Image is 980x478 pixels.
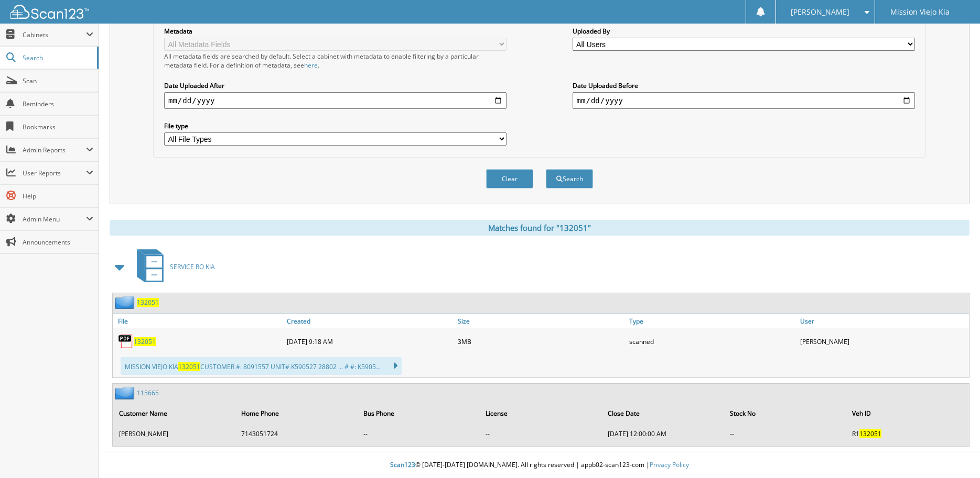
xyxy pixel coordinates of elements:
[859,429,881,438] span: 132051
[121,357,402,375] div: MISSION VIEJO KIA CUSTOMER #: 8091557 UNIT# K590527 28802 ... # #: K5905...
[23,238,93,247] span: Announcements
[164,52,507,70] div: All metadata fields are searched by default. Select a cabinet with metadata to enable filtering b...
[798,314,969,328] a: User
[284,314,456,328] a: Created
[114,403,235,424] th: Customer Name
[131,246,215,287] a: SERVICE RO KIA
[573,27,915,36] label: Uploaded By
[164,27,507,36] label: Metadata
[304,61,318,70] a: here
[110,220,970,236] div: Matches found for "132051"
[115,296,137,309] img: folder2.png
[137,388,159,397] a: 115665
[134,337,156,346] a: 132051
[573,81,915,90] label: Date Uploaded Before
[23,99,93,108] span: Reminders
[23,146,86,154] span: Admin Reports
[602,403,724,424] th: Close Date
[486,169,533,188] button: Clear
[99,452,980,478] div: © [DATE]-[DATE] [DOMAIN_NAME]. All rights reserved | appb02-scan123-com |
[137,298,159,307] a: 132051
[23,215,86,224] span: Admin Menu
[847,403,968,424] th: Veh ID
[113,314,284,328] a: File
[164,92,507,109] input: start
[573,92,915,109] input: end
[23,76,93,85] span: Scan
[602,425,724,442] td: [DATE] 12:00:00 AM
[847,425,968,442] td: R1
[23,192,93,201] span: Help
[455,314,627,328] a: Size
[284,331,456,352] div: [DATE] 9:18 AM
[23,53,92,62] span: Search
[890,9,950,15] span: Mission Viejo Kia
[170,262,215,271] span: SERVICE RO KIA
[164,121,507,130] label: File type
[178,362,200,371] span: 132051
[650,460,689,469] a: Privacy Policy
[23,123,93,131] span: Bookmarks
[164,81,507,90] label: Date Uploaded After
[114,425,235,442] td: [PERSON_NAME]
[10,5,89,19] img: scan123-logo-white.svg
[480,403,601,424] th: License
[390,460,415,469] span: Scan123
[627,314,798,328] a: Type
[627,331,798,352] div: scanned
[791,9,849,15] span: [PERSON_NAME]
[118,334,134,349] img: PDF.png
[236,403,357,424] th: Home Phone
[236,425,357,442] td: 7143051724
[546,169,593,188] button: Search
[115,386,137,399] img: folder2.png
[23,30,86,39] span: Cabinets
[358,403,479,424] th: Bus Phone
[480,425,601,442] td: --
[23,169,86,177] span: User Reports
[455,331,627,352] div: 3MB
[358,425,479,442] td: --
[725,403,846,424] th: Stock No
[725,425,846,442] td: --
[798,331,969,352] div: [PERSON_NAME]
